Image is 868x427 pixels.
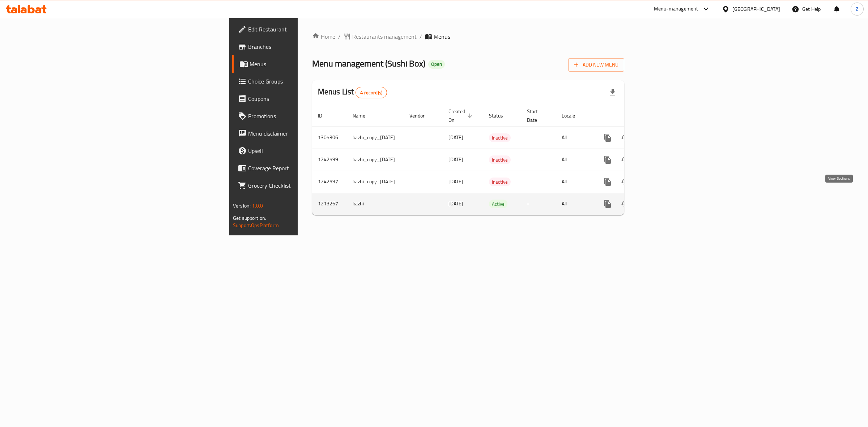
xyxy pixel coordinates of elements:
[448,133,463,142] span: [DATE]
[616,151,634,168] button: Change Status
[732,5,780,13] div: [GEOGRAPHIC_DATA]
[593,105,674,127] th: Actions
[232,159,374,177] a: Coverage Report
[352,32,417,41] span: Restaurants management
[347,149,404,171] td: kazhi_copy_[DATE]
[347,171,404,193] td: kazhi_copy_[DATE]
[232,90,374,107] a: Coupons
[248,112,369,120] span: Promotions
[312,55,425,72] span: Menu management ( Sushi Box )
[356,89,387,96] span: 4 record(s)
[428,60,445,69] div: Open
[356,87,387,98] div: Total records count
[489,134,511,142] span: Inactive
[604,84,621,101] div: Export file
[318,86,387,98] h2: Menus List
[232,21,374,38] a: Edit Restaurant
[556,193,593,215] td: All
[599,173,616,191] button: more
[521,171,556,193] td: -
[248,42,369,51] span: Branches
[353,111,375,120] span: Name
[489,200,507,208] span: Active
[599,129,616,146] button: more
[312,105,674,215] table: enhanced table
[616,129,634,146] button: Change Status
[232,73,374,90] a: Choice Groups
[616,173,634,191] button: Change Status
[248,181,369,190] span: Grocery Checklist
[250,60,369,68] span: Menus
[312,32,624,41] nav: breadcrumb
[654,5,698,13] div: Menu-management
[521,193,556,215] td: -
[574,60,618,69] span: Add New Menu
[448,155,463,164] span: [DATE]
[448,199,463,208] span: [DATE]
[233,201,251,210] span: Version:
[233,221,279,230] a: Support.OpsPlatform
[448,177,463,186] span: [DATE]
[521,149,556,171] td: -
[556,127,593,149] td: All
[233,213,266,223] span: Get support on:
[248,94,369,103] span: Coupons
[232,55,374,73] a: Menus
[248,164,369,172] span: Coverage Report
[248,146,369,155] span: Upsell
[599,195,616,213] button: more
[344,32,417,41] a: Restaurants management
[232,125,374,142] a: Menu disclaimer
[248,77,369,86] span: Choice Groups
[521,127,556,149] td: -
[489,133,511,142] div: Inactive
[420,32,422,41] li: /
[232,177,374,194] a: Grocery Checklist
[448,107,475,124] span: Created On
[556,149,593,171] td: All
[489,200,507,208] div: Active
[318,111,332,120] span: ID
[252,201,263,210] span: 1.0.0
[527,107,547,124] span: Start Date
[562,111,584,120] span: Locale
[232,38,374,55] a: Branches
[556,171,593,193] td: All
[856,5,859,13] span: Z
[489,156,511,164] span: Inactive
[428,61,445,67] span: Open
[434,32,450,41] span: Menus
[347,127,404,149] td: kazhi_copy_[DATE]
[599,151,616,168] button: more
[489,178,511,186] span: Inactive
[409,111,434,120] span: Vendor
[232,142,374,159] a: Upsell
[248,25,369,34] span: Edit Restaurant
[568,58,624,72] button: Add New Menu
[616,195,634,213] button: Change Status
[489,111,512,120] span: Status
[232,107,374,125] a: Promotions
[248,129,369,138] span: Menu disclaimer
[347,193,404,215] td: kazhi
